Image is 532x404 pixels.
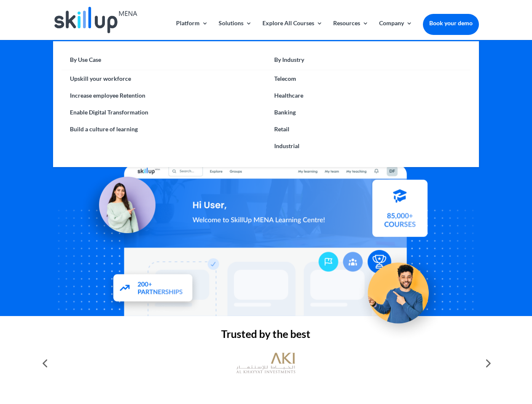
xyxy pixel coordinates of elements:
[423,14,479,32] a: Book your demo
[266,87,470,104] a: Healthcare
[356,245,449,338] img: Upskill your workforce - SkillUp
[61,87,266,104] a: Increase employee Retention
[79,167,164,252] img: Learning Management Solution - SkillUp
[266,54,470,70] a: By Industry
[266,138,470,154] a: Industrial
[333,20,369,40] a: Resources
[236,348,295,378] img: al khayyat investments logo
[104,266,202,312] img: Partners - SkillUp Mena
[372,183,428,240] img: Courses library - SkillUp MENA
[61,54,266,70] a: By Use Case
[266,104,470,121] a: Banking
[266,121,470,138] a: Retail
[219,20,252,40] a: Solutions
[61,70,266,87] a: Upskill your workforce
[266,70,470,87] a: Telecom
[53,329,479,343] h2: Trusted by the best
[262,20,323,40] a: Explore All Courses
[392,313,532,404] iframe: Chat Widget
[54,7,137,33] img: Skillup Mena
[176,20,208,40] a: Platform
[61,121,266,138] a: Build a culture of learning
[61,104,266,121] a: Enable Digital Transformation
[379,20,412,40] a: Company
